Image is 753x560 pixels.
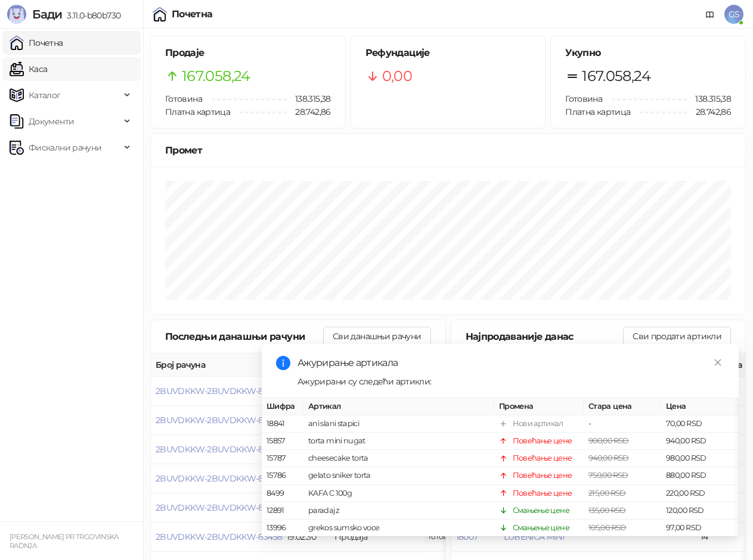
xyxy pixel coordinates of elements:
[584,398,661,415] th: Стара цена
[588,489,626,498] span: 215,00 RSD
[262,520,303,537] td: 13996
[165,107,230,117] span: Платна картица
[156,444,280,455] button: 2BUVDKKW-2BUVDKKW-83461
[701,5,720,24] a: Документација
[29,136,101,159] span: Фискални рачуни
[513,470,572,482] div: Повећање цене
[262,502,303,520] td: 12891
[298,356,724,370] div: Ажурирање артикала
[565,93,602,104] span: Готовина
[661,485,739,502] td: 220,00 RSD
[262,433,303,450] td: 15857
[10,533,119,550] small: [PERSON_NAME] PR TRGOVINSKA RADNJA
[365,46,531,60] h5: Рефундације
[724,5,743,24] span: GS
[165,329,323,344] div: Последњи данашњи рачуни
[687,105,731,118] span: 28.742,86
[303,398,494,415] th: Артикал
[661,468,739,485] td: 880,00 RSD
[298,375,724,388] div: Ажурирани су следећи артикли:
[276,356,290,370] span: info-circle
[303,433,494,450] td: torta mini nugat
[262,398,303,415] th: Шифра
[262,485,303,502] td: 8499
[588,506,626,515] span: 135,00 RSD
[466,329,624,344] div: Најпродаваније данас
[303,450,494,467] td: cheesecake torta
[661,520,739,537] td: 97,00 RSD
[623,327,731,346] button: Сви продати артикли
[303,485,494,502] td: KAFA C 100g
[165,143,731,158] div: Промет
[287,92,331,105] span: 138.315,38
[262,468,303,485] td: 15786
[262,450,303,467] td: 15787
[588,471,628,480] span: 750,00 RSD
[165,93,202,104] span: Готовина
[172,10,213,19] div: Почетна
[382,65,412,87] span: 0,00
[584,415,661,433] td: -
[7,5,26,24] img: Logo
[687,92,731,105] span: 138.315,38
[494,398,584,415] th: Промена
[156,531,282,542] button: 2BUVDKKW-2BUVDKKW-83458
[565,46,731,60] h5: Укупно
[262,415,303,433] td: 18841
[156,473,283,484] button: 2BUVDKKW-2BUVDKKW-83460
[661,433,739,450] td: 940,00 RSD
[588,453,629,462] span: 940,00 RSD
[582,65,650,87] span: 167.058,24
[287,105,330,118] span: 28.742,86
[711,356,724,369] a: Close
[513,418,563,430] div: Нови артикал
[156,386,282,396] button: 2BUVDKKW-2BUVDKKW-83463
[513,522,569,534] div: Смањење цене
[661,450,739,467] td: 980,00 RSD
[156,502,282,513] button: 2BUVDKKW-2BUVDKKW-83459
[513,452,572,464] div: Повећање цене
[661,502,739,520] td: 120,00 RSD
[661,398,739,415] th: Цена
[714,358,722,367] span: close
[303,468,494,485] td: gelato sniker torta
[156,415,282,426] button: 2BUVDKKW-2BUVDKKW-83462
[303,415,494,433] td: ani slani stapici
[62,10,120,21] span: 3.11.0-b80b730
[303,520,494,537] td: grekos sumsko voce
[323,327,430,346] button: Сви данашњи рачуни
[588,523,627,532] span: 105,00 RSD
[151,353,282,377] th: Број рачуна
[165,46,331,60] h5: Продаје
[182,65,250,87] span: 167.058,24
[29,83,61,107] span: Каталог
[513,487,572,499] div: Повећање цене
[661,415,739,433] td: 70,00 RSD
[565,107,630,117] span: Платна картица
[10,57,47,81] a: Каса
[513,505,569,517] div: Смањење цене
[588,436,629,445] span: 900,00 RSD
[303,502,494,520] td: paradajz
[513,435,572,447] div: Повећање цене
[29,110,74,133] span: Документи
[32,7,62,21] span: Бади
[10,31,63,55] a: Почетна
